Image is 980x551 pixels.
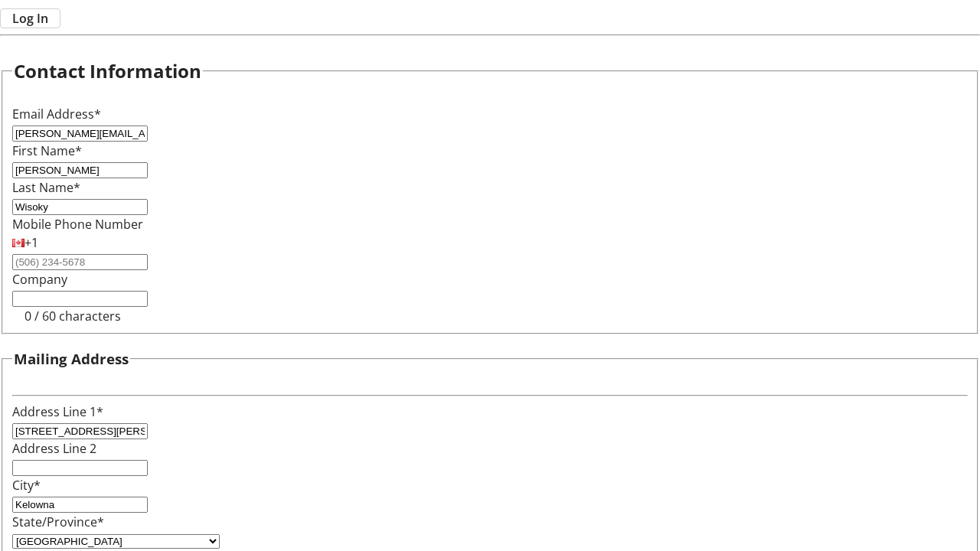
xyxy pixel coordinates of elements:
[12,142,82,159] label: First Name*
[12,179,80,196] label: Last Name*
[12,106,101,122] label: Email Address*
[14,57,201,85] h2: Contact Information
[12,514,104,530] label: State/Province*
[12,254,148,270] input: (506) 234-5678
[14,348,129,370] h3: Mailing Address
[12,423,148,439] input: Address
[12,216,143,233] label: Mobile Phone Number
[12,497,148,513] input: City
[12,271,67,288] label: Company
[12,403,103,420] label: Address Line 1*
[12,440,96,457] label: Address Line 2
[24,308,121,324] tr-character-limit: 0 / 60 characters
[12,477,41,494] label: City*
[12,9,48,28] span: Log In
